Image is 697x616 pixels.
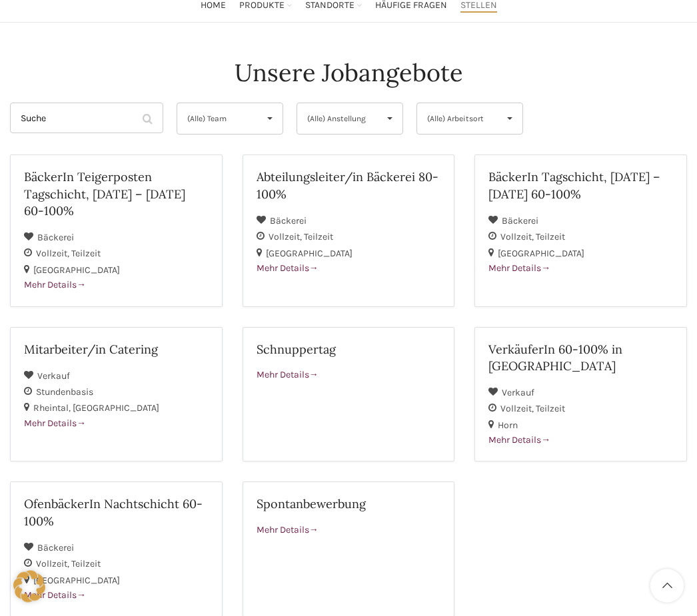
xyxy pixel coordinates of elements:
[24,280,86,291] span: Mehr Details
[498,420,518,432] span: Horn
[187,104,251,135] span: (Alle) Team
[24,169,209,220] h2: BäckerIn Teigerposten Tagschicht, [DATE] – [DATE] 60-100%
[536,232,565,243] span: Teilzeit
[500,232,536,243] span: Vollzeit
[33,403,73,414] span: Rheintal
[10,103,163,134] input: Suche
[10,155,223,307] a: BäckerIn Teigerposten Tagschicht, [DATE] – [DATE] 60-100% Bäckerei Vollzeit Teilzeit [GEOGRAPHIC_...
[474,155,687,307] a: BäckerIn Tagschicht, [DATE] – [DATE] 60-100% Bäckerei Vollzeit Teilzeit [GEOGRAPHIC_DATA] Mehr De...
[500,404,536,415] span: Vollzeit
[24,496,209,529] h2: OfenbäckerIn Nachtschicht 60-100%
[257,263,319,274] span: Mehr Details
[307,104,370,135] span: (Alle) Anstellung
[37,543,74,554] span: Bäckerei
[243,155,455,307] a: Abteilungsleiter/in Bäckerei 80-100% Bäckerei Vollzeit Teilzeit [GEOGRAPHIC_DATA] Mehr Details
[36,387,93,398] span: Stundenbasis
[24,418,86,430] span: Mehr Details
[235,57,463,90] h4: Unsere Jobangebote
[33,575,120,587] span: [GEOGRAPHIC_DATA]
[488,435,550,446] span: Mehr Details
[650,569,684,603] a: Scroll to top button
[497,104,522,135] span: ▾
[37,232,74,244] span: Bäckerei
[502,388,534,399] span: Verkauf
[257,496,441,513] h2: Spontanbewerbung
[71,559,101,570] span: Teilzeit
[498,248,584,260] span: [GEOGRAPHIC_DATA]
[36,248,71,260] span: Vollzeit
[257,104,283,135] span: ▾
[488,342,673,375] h2: VerkäuferIn 60-100% in [GEOGRAPHIC_DATA]
[427,104,490,135] span: (Alle) Arbeitsort
[10,328,223,463] a: Mitarbeiter/in Catering Verkauf Stundenbasis Rheintal [GEOGRAPHIC_DATA] Mehr Details
[304,232,333,243] span: Teilzeit
[71,248,101,260] span: Teilzeit
[377,104,402,135] span: ▾
[73,403,159,414] span: [GEOGRAPHIC_DATA]
[257,169,441,202] h2: Abteilungsleiter/in Bäckerei 80-100%
[474,328,687,463] a: VerkäuferIn 60-100% in [GEOGRAPHIC_DATA] Verkauf Vollzeit Teilzeit Horn Mehr Details
[243,328,455,463] a: Schnuppertag Mehr Details
[536,404,565,415] span: Teilzeit
[257,370,319,381] span: Mehr Details
[37,371,70,382] span: Verkauf
[488,169,673,202] h2: BäckerIn Tagschicht, [DATE] – [DATE] 60-100%
[266,248,352,260] span: [GEOGRAPHIC_DATA]
[488,263,550,274] span: Mehr Details
[33,265,120,276] span: [GEOGRAPHIC_DATA]
[270,216,307,227] span: Bäckerei
[502,216,538,227] span: Bäckerei
[257,342,441,358] h2: Schnuppertag
[269,232,304,243] span: Vollzeit
[24,342,209,358] h2: Mitarbeiter/in Catering
[257,525,319,536] span: Mehr Details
